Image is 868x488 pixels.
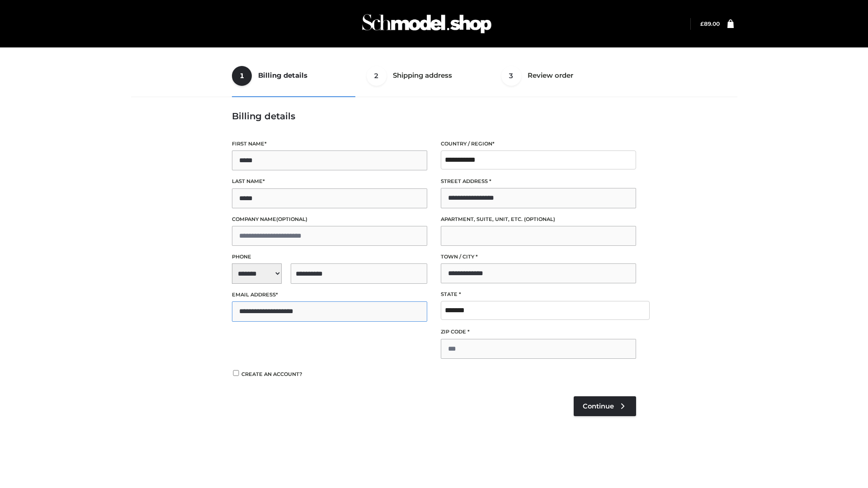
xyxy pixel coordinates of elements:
span: (optional) [524,216,555,222]
label: State [441,290,636,299]
a: Continue [574,396,636,416]
label: Street address [441,177,636,186]
label: Company name [232,215,427,224]
span: Continue [583,402,614,410]
span: Create an account? [241,371,302,377]
label: Apartment, suite, unit, etc. [441,215,636,224]
h3: Billing details [232,111,636,122]
label: First name [232,140,427,148]
img: Schmodel Admin 964 [359,6,495,42]
label: ZIP Code [441,328,636,336]
label: Phone [232,253,427,261]
span: (optional) [276,216,307,222]
label: Last name [232,177,427,186]
bdi: 89.00 [700,20,720,27]
a: £89.00 [700,20,720,27]
input: Create an account? [232,370,240,376]
label: Email address [232,291,427,299]
span: £ [700,20,704,27]
label: Country / Region [441,140,636,148]
label: Town / City [441,253,636,261]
